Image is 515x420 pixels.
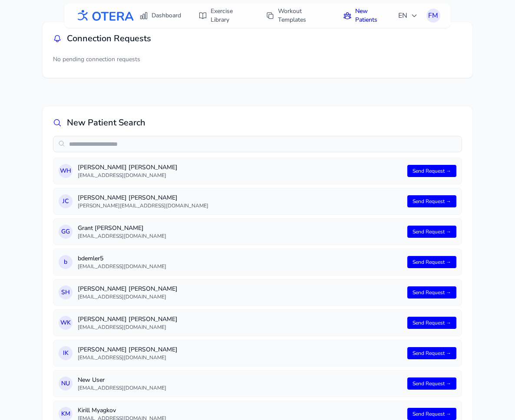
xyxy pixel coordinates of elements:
[193,3,254,28] a: Exercise Library
[78,384,402,391] p: [EMAIL_ADDRESS][DOMAIN_NAME]
[61,227,70,236] span: G G
[78,293,402,300] p: [EMAIL_ADDRESS][DOMAIN_NAME]
[78,315,402,324] p: [PERSON_NAME] [PERSON_NAME]
[64,258,67,266] span: b
[78,406,402,415] p: Kirill Myagkov
[407,377,456,390] button: Send Request →
[78,376,402,384] p: New User
[407,165,456,177] button: Send Request →
[75,7,134,25] img: OTERA logo
[398,10,418,21] span: EN
[60,318,71,327] span: W K
[407,286,456,299] button: Send Request →
[407,226,456,238] button: Send Request →
[134,8,186,23] a: Dashboard
[53,52,462,67] p: No pending connection requests
[78,354,402,361] p: [EMAIL_ADDRESS][DOMAIN_NAME]
[407,256,456,268] button: Send Request →
[78,233,402,240] p: [EMAIL_ADDRESS][DOMAIN_NAME]
[426,9,440,23] button: FM
[338,3,393,28] a: New Patients
[67,33,151,45] h2: Connection Requests
[78,254,402,263] p: bdemler5
[63,197,69,206] span: J C
[78,345,402,354] p: [PERSON_NAME] [PERSON_NAME]
[407,317,456,329] button: Send Request →
[67,117,145,129] h2: New Patient Search
[60,167,71,175] span: W H
[407,347,456,359] button: Send Request →
[407,408,456,420] button: Send Request →
[78,324,402,331] p: [EMAIL_ADDRESS][DOMAIN_NAME]
[78,202,402,209] p: [PERSON_NAME][EMAIL_ADDRESS][DOMAIN_NAME]
[78,263,402,270] p: [EMAIL_ADDRESS][DOMAIN_NAME]
[393,7,423,24] button: EN
[61,410,70,418] span: K M
[61,379,70,388] span: N U
[78,163,402,172] p: [PERSON_NAME] [PERSON_NAME]
[78,172,402,179] p: [EMAIL_ADDRESS][DOMAIN_NAME]
[261,3,331,28] a: Workout Templates
[78,224,402,233] p: Grant [PERSON_NAME]
[407,195,456,207] button: Send Request →
[78,285,402,293] p: [PERSON_NAME] [PERSON_NAME]
[63,349,69,358] span: I K
[78,194,402,202] p: [PERSON_NAME] [PERSON_NAME]
[61,288,70,297] span: S H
